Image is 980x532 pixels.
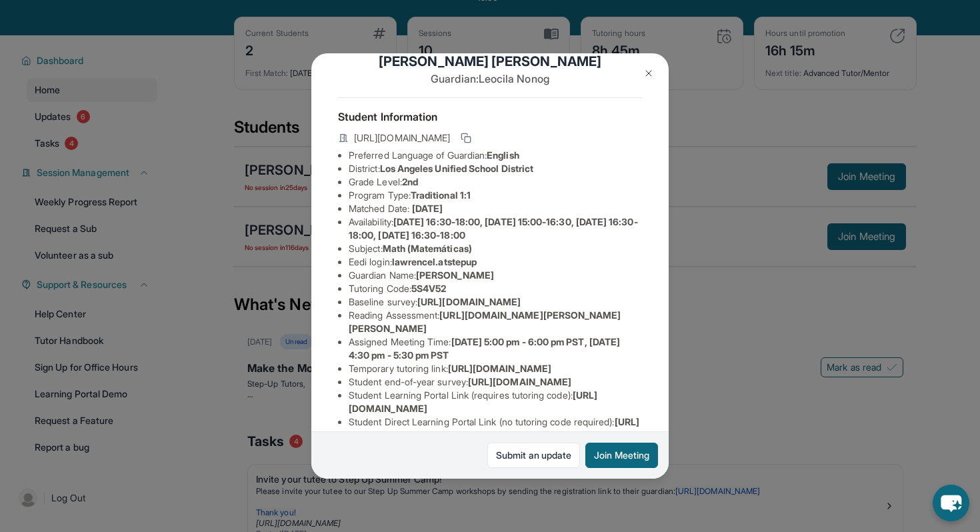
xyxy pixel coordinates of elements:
[349,375,642,389] li: Student end-of-year survey :
[417,296,521,307] span: [URL][DOMAIN_NAME]
[338,71,642,87] p: Guardian: Leocila Nonog
[349,149,642,162] li: Preferred Language of Guardian:
[448,363,551,374] span: [URL][DOMAIN_NAME]
[392,256,477,267] span: lawrencel.atstepup
[458,130,474,146] button: Copy link
[468,376,571,387] span: [URL][DOMAIN_NAME]
[416,269,494,281] span: [PERSON_NAME]
[412,203,443,214] span: [DATE]
[349,269,642,282] li: Guardian Name :
[383,243,472,254] span: Math (Matemáticas)
[338,52,642,71] h1: [PERSON_NAME] [PERSON_NAME]
[349,389,642,415] li: Student Learning Portal Link (requires tutoring code) :
[487,443,580,468] a: Submit an update
[349,202,642,215] li: Matched Date:
[349,336,620,361] span: [DATE] 5:00 pm - 6:00 pm PST, [DATE] 4:30 pm - 5:30 pm PST
[402,176,418,187] span: 2nd
[349,282,642,295] li: Tutoring Code :
[349,242,642,255] li: Subject :
[349,415,642,442] li: Student Direct Learning Portal Link (no tutoring code required) :
[349,162,642,175] li: District:
[349,295,642,309] li: Baseline survey :
[933,485,969,521] button: chat-button
[349,362,642,375] li: Temporary tutoring link :
[487,149,519,161] span: English
[349,189,642,202] li: Program Type:
[349,215,642,242] li: Availability:
[349,309,642,335] li: Reading Assessment :
[411,189,471,201] span: Traditional 1:1
[585,443,658,468] button: Join Meeting
[349,216,638,241] span: [DATE] 16:30-18:00, [DATE] 15:00-16:30, [DATE] 16:30-18:00, [DATE] 16:30-18:00
[411,283,446,294] span: 5S4V52
[338,109,642,125] h4: Student Information
[643,68,654,79] img: Close Icon
[349,255,642,269] li: Eedi login :
[349,309,621,334] span: [URL][DOMAIN_NAME][PERSON_NAME][PERSON_NAME]
[349,175,642,189] li: Grade Level:
[380,163,533,174] span: Los Angeles Unified School District
[349,335,642,362] li: Assigned Meeting Time :
[354,131,450,145] span: [URL][DOMAIN_NAME]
